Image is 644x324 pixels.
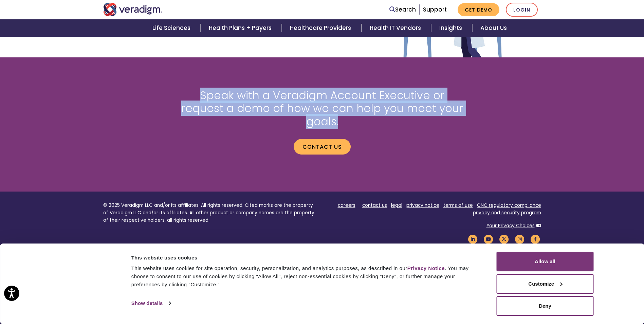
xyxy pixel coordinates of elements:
[423,5,447,14] a: Support
[530,236,541,242] a: Veradigm Facebook Link
[472,19,515,37] a: About Us
[483,236,494,242] a: Veradigm YouTube Link
[406,202,439,209] a: privacy notice
[407,265,445,271] a: Privacy Notice
[514,275,636,316] iframe: Drift Chat Widget
[497,252,594,271] button: Allow all
[458,3,499,16] a: Get Demo
[144,19,201,37] a: Life Sciences
[443,202,473,209] a: terms of use
[497,274,594,294] button: Customize
[131,298,171,308] a: Show details
[362,19,431,37] a: Health IT Vendors
[498,236,510,242] a: Veradigm Twitter Link
[477,202,541,209] a: ONC regulatory compliance
[506,3,538,17] a: Login
[338,202,355,209] a: careers
[497,296,594,316] button: Deny
[294,139,351,155] a: Contact us
[431,19,472,37] a: Insights
[486,222,535,229] a: Your Privacy Choices
[131,264,481,289] div: This website uses cookies for site operation, security, personalization, and analytics purposes, ...
[391,202,402,209] a: legal
[103,202,317,224] p: © 2025 Veradigm LLC and/or its affiliates. All rights reserved. Cited marks are the property of V...
[467,236,479,242] a: Veradigm LinkedIn Link
[362,202,387,209] a: contact us
[103,3,163,16] img: Veradigm logo
[282,19,361,37] a: Healthcare Providers
[131,254,481,262] div: This website uses cookies
[389,5,416,14] a: Search
[178,89,466,128] h2: Speak with a Veradigm Account Executive or request a demo of how we can help you meet your goals.
[473,210,541,216] a: privacy and security program
[201,19,282,37] a: Health Plans + Payers
[514,236,526,242] a: Veradigm Instagram Link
